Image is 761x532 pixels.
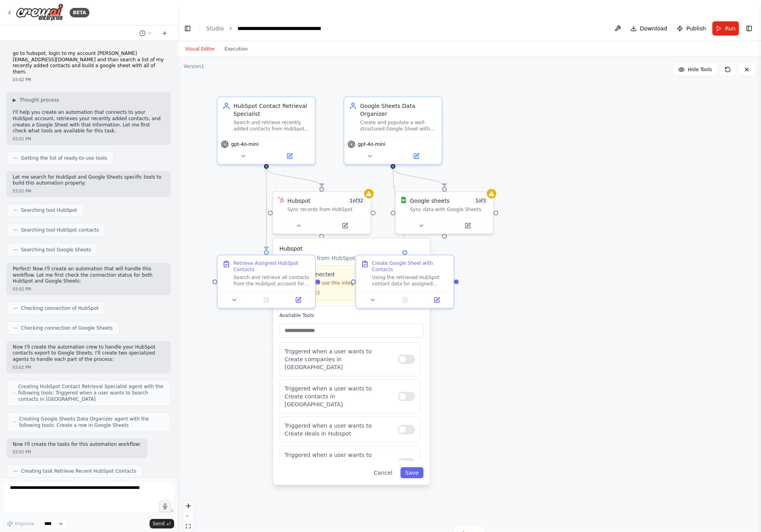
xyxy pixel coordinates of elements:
[285,422,391,438] p: Triggered when a user wants to Create deals in Hubspot
[389,168,448,187] g: Edge from 4e6f46a7-503b-49f1-894e-466793c16c67 to 81a07ea4-c07e-4b61-b026-f2498c292260
[206,25,321,32] nav: breadcrumb
[640,25,668,32] span: Download
[233,119,310,132] div: Search and retrieve recently added contacts from HubSpot account, focusing on gathering comprehen...
[182,23,193,34] button: Hide left sidebar
[18,383,164,402] span: Creating HubSpot Contact Retrieval Specialist agent with the following tools: Triggered when a us...
[262,168,270,250] g: Edge from e6353918-42c9-4e33-8655-838da7632b5b to 344dee6a-9cfc-4be8-9983-f1b6c080cc39
[355,255,454,309] div: Create Google Sheet with ContactsUsing the retrieved HubSpot contact data for assigned contacts, ...
[21,207,77,213] span: Searching tool HubSpot
[136,28,155,38] button: Switch to previous chat
[279,245,423,253] h3: Hubspot
[323,221,367,230] button: Open in side panel
[21,305,99,311] span: Checking connection of HubSpot
[158,28,171,38] button: Start a new chat
[217,96,316,165] div: HubSpot Contact Retrieval SpecialistSearch and retrieve recently added contacts from HubSpot acco...
[285,385,391,408] p: Triggered when a user wants to Create contacts in [GEOGRAPHIC_DATA]
[287,197,311,205] div: Hubspot
[13,188,165,194] div: 03:02 PM
[13,109,165,134] p: I'll help you create an automation that connects to your HubSpot account, retrieves your recently...
[16,4,63,21] img: Logo
[159,500,171,512] button: Click to speak your automation idea
[445,221,490,230] button: Open in side panel
[13,97,16,103] span: ▶
[13,97,59,103] button: ▶Thought process
[13,266,165,285] p: Perfect! Now I'll create an automation that will handle this workflow. Let me first check the con...
[372,260,449,273] div: Create Google Sheet with Contacts
[231,141,259,147] span: gpt-4o-mini
[358,141,385,147] span: gpt-4o-mini
[285,295,312,305] button: Open in side panel
[674,21,709,36] button: Publish
[233,102,310,118] div: HubSpot Contact Retrieval Specialist
[217,255,316,309] div: Retrieve Assigned HubSpot ContactsSearch and retrieve all contacts from the HubSpot account for [...
[712,21,739,36] button: Run
[360,102,437,118] div: Google Sheets Data Organizer
[13,174,165,187] p: Let me search for HubSpot and Google Sheets specific tools to build this automation properly:
[369,467,397,478] button: Cancel
[278,197,284,203] img: HubSpot
[220,44,252,54] button: Execution
[21,468,136,474] span: Creating task Retrieve Recent HubSpot Contacts
[206,25,224,32] a: Studio
[372,274,449,287] div: Using the retrieved HubSpot contact data for assigned contacts, create a new Google Sheet with a ...
[744,23,755,34] button: Show right sidebar
[400,197,407,203] img: Google Sheets
[279,312,423,319] label: Available Tools
[674,63,717,76] button: Hide Tools
[395,191,494,234] div: Google SheetsGoogle sheets1of3Sync data with Google Sheets
[21,247,91,253] span: Searching tool Google Sheets
[150,519,174,528] button: Send
[15,521,34,527] span: Improve
[285,280,375,286] p: Connect to use this integration
[285,451,391,475] p: Triggered when a user wants to Create engagements in [GEOGRAPHIC_DATA]
[262,168,326,187] g: Edge from e6353918-42c9-4e33-8655-838da7632b5b to 111c781a-573b-4a1f-8aa3-caa51eb2cbb0
[13,364,165,370] div: 03:02 PM
[388,295,422,305] button: No output available
[410,206,488,213] div: Sync data with Google Sheets
[627,21,671,36] button: Download
[183,511,194,521] button: zoom out
[233,260,310,273] div: Retrieve Assigned HubSpot Contacts
[13,51,165,75] p: go to hubspot, login to my account [PERSON_NAME][EMAIL_ADDRESS][DOMAIN_NAME] and than search a li...
[400,467,423,478] button: Save
[389,168,409,250] g: Edge from 4e6f46a7-503b-49f1-894e-466793c16c67 to 1623847d-e6e8-4b28-926b-d30d75f0b8f6
[360,119,437,132] div: Create and populate a well-structured Google Sheet with contact information, organizing data in c...
[287,206,366,213] div: Sync records from HubSpot
[70,8,89,17] div: BETA
[13,77,165,83] div: 03:02 PM
[267,151,312,161] button: Open in side panel
[343,96,442,165] div: Google Sheets Data OrganizerCreate and populate a well-structured Google Sheet with contact infor...
[21,227,99,233] span: Searching tool HubSpot contacts
[13,441,141,448] p: Now I'll create the tasks for this automation workflow:
[686,25,706,32] span: Publish
[423,295,450,305] button: Open in side panel
[183,501,194,511] button: zoom in
[153,521,165,527] span: Send
[410,197,450,205] div: Google sheets
[21,325,113,331] span: Checking connection of Google Sheets
[279,254,423,262] p: Sync records from HubSpot
[725,25,736,32] span: Run
[19,416,164,428] span: Creating Google Sheets Data Organizer agent with the following tools: Create a row in Google Sheets
[233,274,310,287] div: Search and retrieve all contacts from the HubSpot account for [PERSON_NAME][EMAIL_ADDRESS][DOMAIN...
[394,151,438,161] button: Open in side panel
[183,521,194,532] button: fit view
[688,66,712,73] span: Hide Tools
[250,295,283,305] button: No output available
[184,63,204,70] div: Version 1
[285,347,391,371] p: Triggered when a user wants to Create companies in [GEOGRAPHIC_DATA]
[13,136,165,142] div: 03:02 PM
[3,519,38,529] button: Improve
[180,44,220,54] button: Visual Editor
[21,155,107,161] span: Getting the list of ready-to-use tools
[473,197,488,205] span: Number of enabled actions
[347,197,366,205] span: Number of enabled actions
[13,344,165,363] p: Now I'll create the automation crew to handle your HubSpot contacts export to Google Sheets. I'll...
[13,449,141,455] div: 03:02 PM
[13,286,165,292] div: 03:02 PM
[272,191,371,234] div: HubSpotHubspot1of32Sync records from HubSpotHubspotSync records from HubSpotNot connectedConnect ...
[19,97,59,103] span: Thought process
